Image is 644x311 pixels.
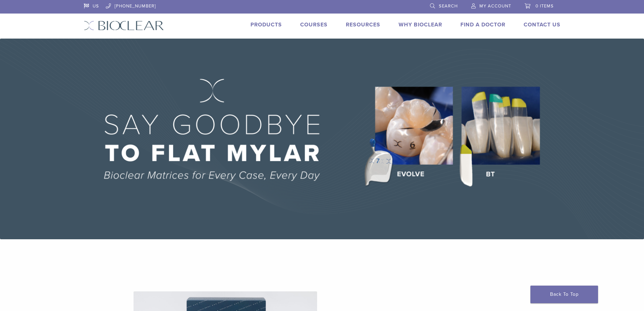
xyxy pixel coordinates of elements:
[535,3,554,9] span: 0 items
[346,21,380,28] a: Resources
[460,21,505,28] a: Find A Doctor
[439,3,458,9] span: Search
[530,286,598,303] a: Back To Top
[251,21,282,28] a: Products
[524,21,560,28] a: Contact Us
[300,21,328,28] a: Courses
[399,21,442,28] a: Why Bioclear
[479,3,511,9] span: My Account
[84,21,164,30] img: Bioclear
